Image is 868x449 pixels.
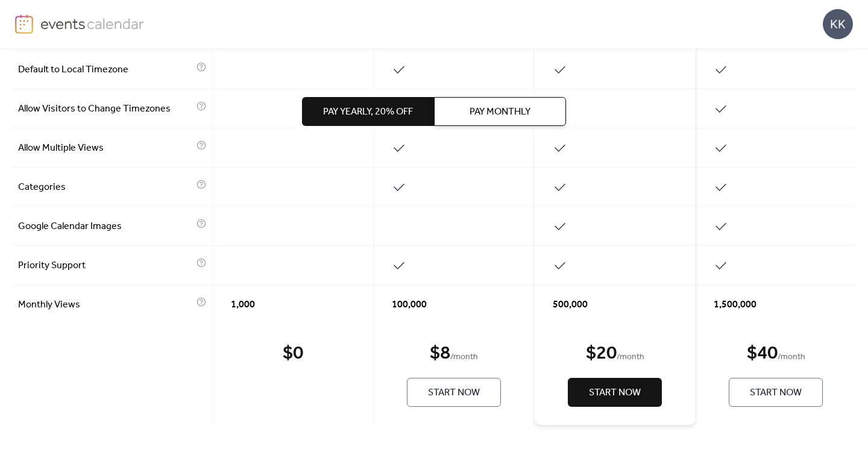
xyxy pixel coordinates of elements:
[18,298,193,312] span: Monthly Views
[434,97,566,126] button: Pay Monthly
[302,97,434,126] button: Pay Yearly, 20% off
[283,342,303,366] div: $ 0
[15,14,33,34] img: logo
[747,342,778,366] div: $ 40
[729,378,823,407] button: Start Now
[18,180,193,195] span: Categories
[589,386,641,400] span: Start Now
[430,342,450,366] div: $ 8
[18,259,193,273] span: Priority Support
[18,141,193,155] span: Allow Multiple Views
[586,342,617,366] div: $ 20
[823,9,853,39] div: KK
[428,386,480,400] span: Start Now
[18,219,193,234] span: Google Calendar Images
[392,298,427,312] span: 100,000
[714,298,756,312] span: 1,500,000
[750,386,802,400] span: Start Now
[470,105,530,119] span: Pay Monthly
[778,350,805,365] span: / month
[407,378,501,407] button: Start Now
[323,105,413,119] span: Pay Yearly, 20% off
[553,298,588,312] span: 500,000
[568,378,662,407] button: Start Now
[617,350,644,365] span: / month
[18,63,193,77] span: Default to Local Timezone
[450,350,478,365] span: / month
[231,298,255,312] span: 1,000
[18,102,193,116] span: Allow Visitors to Change Timezones
[40,14,145,33] img: logo-type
